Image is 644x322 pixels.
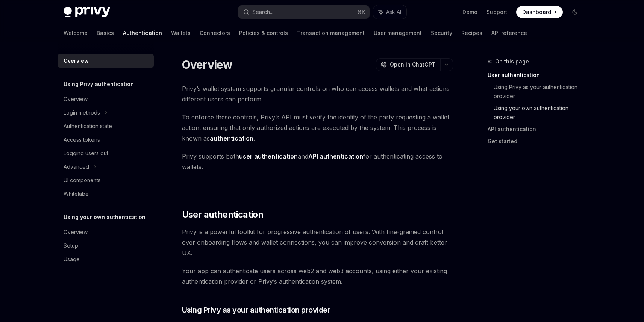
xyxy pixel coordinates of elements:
a: Demo [462,8,477,16]
a: Overview [58,92,154,106]
button: Search...⌘K [238,5,370,19]
a: Transaction management [297,24,365,42]
button: Toggle dark mode [569,6,581,18]
strong: authentication [210,135,253,142]
strong: API authentication [308,153,363,160]
div: Authentication state [64,122,112,131]
div: Overview [64,95,88,104]
a: Wallets [171,24,191,42]
a: API authentication [488,123,587,135]
strong: user authentication [239,153,298,160]
h5: Using your own authentication [64,213,145,222]
span: To enforce these controls, Privy’s API must verify the identity of the party requesting a wallet ... [182,112,453,144]
a: UI components [58,174,154,187]
a: Security [431,24,452,42]
span: ⌘ K [357,9,365,15]
div: UI components [64,176,101,185]
a: Using your own authentication provider [494,102,587,123]
a: Authentication state [58,119,154,133]
span: User authentication [182,209,264,221]
a: Usage [58,252,154,266]
div: Overview [64,228,88,237]
span: Privy is a powerful toolkit for progressive authentication of users. With fine-grained control ov... [182,227,453,258]
h5: Using Privy authentication [64,80,134,89]
a: Basics [97,24,114,42]
span: Privy supports both and for authenticating access to wallets. [182,151,453,172]
span: Dashboard [522,8,551,16]
a: Connectors [200,24,230,42]
a: User management [374,24,422,42]
div: Search... [252,8,273,17]
img: dark logo [64,7,110,17]
a: Welcome [64,24,88,42]
span: Privy’s wallet system supports granular controls on who can access wallets and what actions diffe... [182,83,453,104]
span: Open in ChatGPT [390,61,436,68]
h1: Overview [182,58,233,71]
span: Ask AI [386,8,401,16]
a: Using Privy as your authentication provider [494,81,587,102]
a: Logging users out [58,147,154,160]
span: Using Privy as your authentication provider [182,305,330,315]
div: Logging users out [64,149,108,158]
a: Recipes [461,24,482,42]
a: Whitelabel [58,187,154,201]
div: Overview [64,56,89,65]
a: Support [486,8,507,16]
span: Your app can authenticate users across web2 and web3 accounts, using either your existing authent... [182,266,453,287]
div: Whitelabel [64,189,90,198]
div: Access tokens [64,135,100,144]
div: Setup [64,241,78,250]
div: Usage [64,255,80,264]
a: Access tokens [58,133,154,147]
div: Login methods [64,108,100,117]
a: Overview [58,54,154,68]
span: On this page [495,57,529,66]
a: Get started [488,135,587,147]
a: API reference [491,24,527,42]
button: Ask AI [373,5,406,19]
div: Advanced [64,162,89,171]
a: Policies & controls [239,24,288,42]
button: Open in ChatGPT [376,58,440,71]
a: Dashboard [516,6,563,18]
a: Authentication [123,24,162,42]
a: Setup [58,239,154,252]
a: User authentication [488,69,587,81]
a: Overview [58,225,154,239]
